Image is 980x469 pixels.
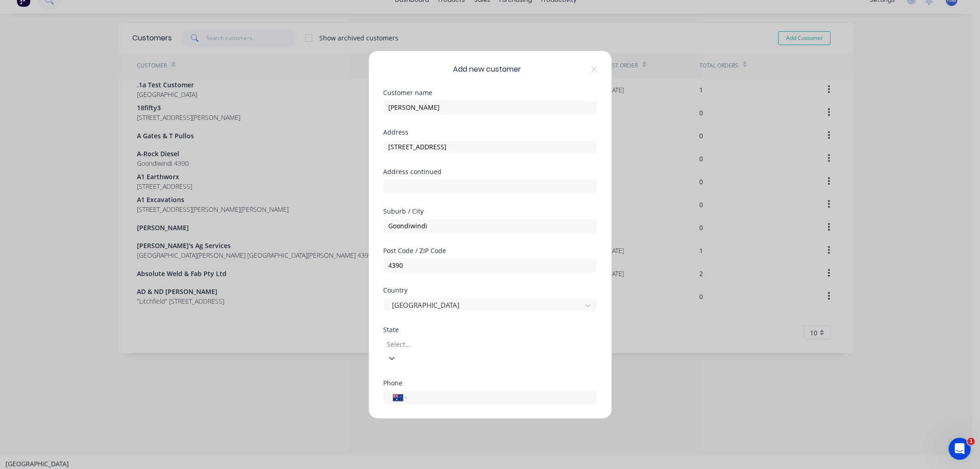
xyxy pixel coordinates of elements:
[384,208,597,215] div: Suburb / City
[949,438,971,460] iframe: Intercom live chat
[384,327,597,333] div: State
[384,380,597,386] div: Phone
[384,169,597,175] div: Address continued
[384,129,597,136] div: Address
[384,287,597,294] div: Country
[384,90,597,96] div: Customer name
[453,64,521,75] span: Add new customer
[968,438,975,445] span: 1
[384,248,597,254] div: Post Code / ZIP Code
